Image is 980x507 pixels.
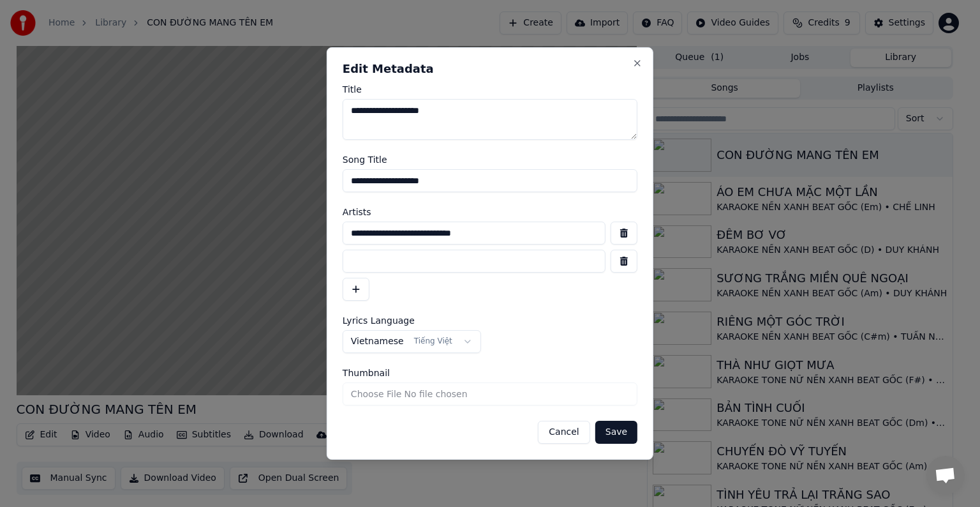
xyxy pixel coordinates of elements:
[343,63,637,75] h2: Edit Metadata
[343,368,390,377] span: Thumbnail
[538,421,590,444] button: Cancel
[595,421,637,444] button: Save
[343,316,415,325] span: Lyrics Language
[343,208,637,216] label: Artists
[343,85,637,94] label: Title
[343,155,637,164] label: Song Title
